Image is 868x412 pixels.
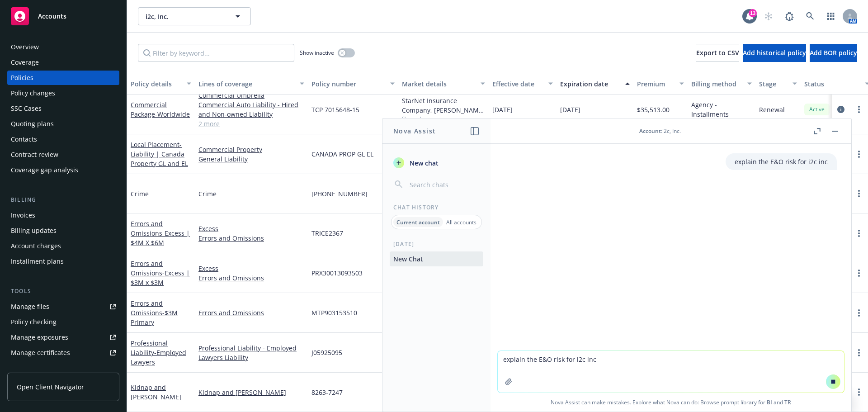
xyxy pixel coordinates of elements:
a: Errors and Omissions [198,233,304,243]
button: New chat [390,155,483,171]
a: Policy checking [7,315,119,329]
div: Coverage gap analysis [11,163,78,177]
p: All accounts [446,218,476,226]
a: Search [801,7,819,25]
button: Policy number [308,73,398,95]
span: Open Client Navigator [17,382,84,392]
a: Start snowing [759,7,778,25]
a: BI [767,398,772,406]
span: CANADA PROP GL EL [311,149,373,159]
a: Manage certificates [7,346,119,360]
div: Coverage [11,55,39,70]
a: Kidnap and [PERSON_NAME] [131,383,181,401]
div: Quoting plans [11,117,54,131]
a: Invoices [7,208,119,223]
span: New chat [408,158,439,168]
a: Local Placement [131,140,188,168]
div: Contract review [11,147,58,162]
div: Billing updates [11,223,57,238]
a: Policies [7,71,119,85]
div: StarNet Insurance Company, [PERSON_NAME] Corporation [402,96,485,115]
div: Expiration date [560,79,620,89]
span: Active [808,105,826,114]
span: [DATE] [492,105,513,114]
button: Effective date [489,73,557,95]
span: [DATE] [560,105,580,114]
button: Export to CSV [696,44,739,62]
button: Lines of coverage [195,73,308,95]
div: Lines of coverage [198,79,294,89]
button: Expiration date [557,73,633,95]
span: J05925095 [311,348,342,357]
span: - Employed Lawyers [131,348,186,366]
div: Overview [11,40,39,54]
a: Commercial Package [131,100,190,118]
div: Status [804,79,859,89]
span: Export to CSV [696,48,739,57]
span: MTP903153510 [311,308,357,317]
button: Add historical policy [743,44,806,62]
a: more [854,104,864,115]
a: more [854,228,864,239]
h1: Nova Assist [393,126,436,136]
span: Account [639,127,661,135]
span: Show all [402,115,485,123]
button: Market details [398,73,489,95]
a: Commercial Umbrella [198,90,304,100]
a: Installment plans [7,254,119,269]
a: Crime [198,189,304,199]
div: Billing [7,195,119,204]
span: PRX30013093503 [311,268,363,278]
a: Account charges [7,239,119,253]
span: TRICE2367 [311,228,343,238]
span: i2c, Inc. [146,12,224,21]
a: Errors and Omissions [131,219,190,247]
a: Switch app [822,7,840,25]
p: explain the E&O risk for i2c inc [735,157,828,166]
a: Billing updates [7,223,119,238]
div: 13 [749,9,757,17]
div: Manage claims [11,361,57,375]
a: General Liability [198,154,304,164]
a: Manage files [7,299,119,314]
a: Errors and Omissions [131,259,190,287]
button: New Chat [390,251,483,266]
span: $35,513.00 [637,105,670,114]
a: SSC Cases [7,101,119,116]
a: Commercial Property [198,145,304,154]
a: Excess [198,264,304,273]
div: Chat History [382,204,491,211]
span: TCP 7015648-15 [311,105,359,114]
span: - Liability | Canada Property GL and EL [131,140,188,168]
div: SSC Cases [11,101,42,116]
a: Manage claims [7,361,119,375]
div: Account charges [11,239,61,253]
a: Coverage [7,55,119,70]
button: Add BOR policy [810,44,857,62]
a: Contacts [7,132,119,147]
a: more [854,188,864,199]
a: more [854,268,864,279]
button: Policy details [127,73,195,95]
button: Premium [633,73,688,95]
a: more [854,149,864,160]
a: Errors and Omissions [131,299,178,327]
span: Nova Assist can make mistakes. Explore what Nova can do: Browse prompt library for and [494,393,848,412]
a: Excess [198,224,304,233]
div: Tools [7,287,119,296]
a: more [854,347,864,358]
a: Errors and Omissions [198,308,304,317]
a: 2 more [198,119,304,128]
div: Invoices [11,208,35,223]
a: Quoting plans [7,117,119,131]
div: Premium [637,79,674,89]
div: Installment plans [11,254,64,269]
a: Policy changes [7,86,119,100]
div: Manage certificates [11,346,70,360]
a: Contract review [7,147,119,162]
a: Manage exposures [7,330,119,345]
a: more [854,308,864,318]
div: Effective date [492,79,543,89]
span: Add BOR policy [810,48,857,57]
div: Contacts [11,132,37,147]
